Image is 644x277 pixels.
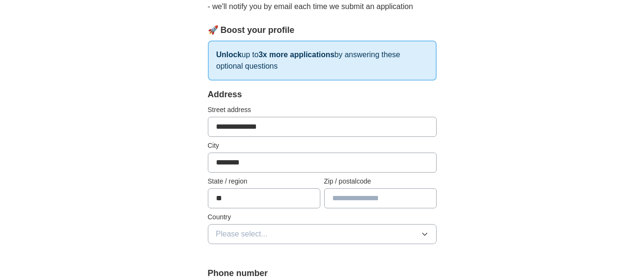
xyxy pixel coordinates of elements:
[208,105,437,115] label: Street address
[208,41,437,81] p: up to by answering these optional questions
[258,51,334,59] strong: 3x more applications
[216,228,268,240] span: Please select...
[208,224,437,244] button: Please select...
[208,212,437,222] label: Country
[324,176,437,186] label: Zip / postalcode
[208,88,437,101] div: Address
[208,24,437,37] div: 🚀 Boost your profile
[208,176,320,186] label: State / region
[216,51,242,59] strong: Unlock
[208,141,437,151] label: City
